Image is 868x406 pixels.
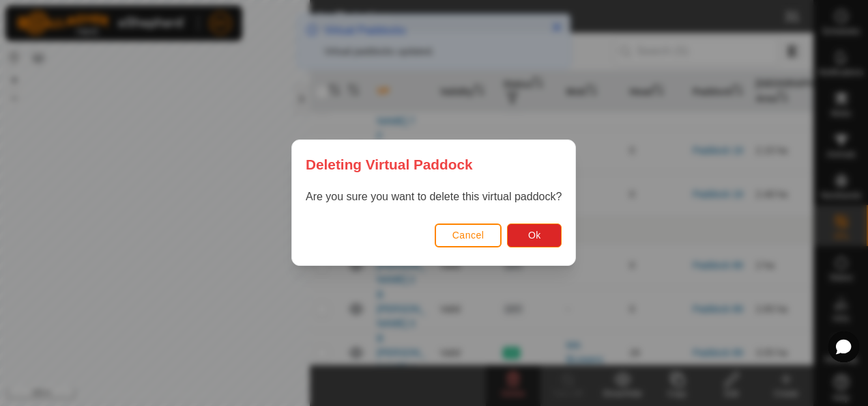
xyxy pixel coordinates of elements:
[452,230,484,241] span: Cancel
[306,154,473,175] span: Deleting Virtual Paddock
[508,224,562,247] button: Ok
[306,189,562,206] p: Are you sure you want to delete this virtual paddock?
[435,224,502,247] button: Cancel
[528,230,541,241] span: Ok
